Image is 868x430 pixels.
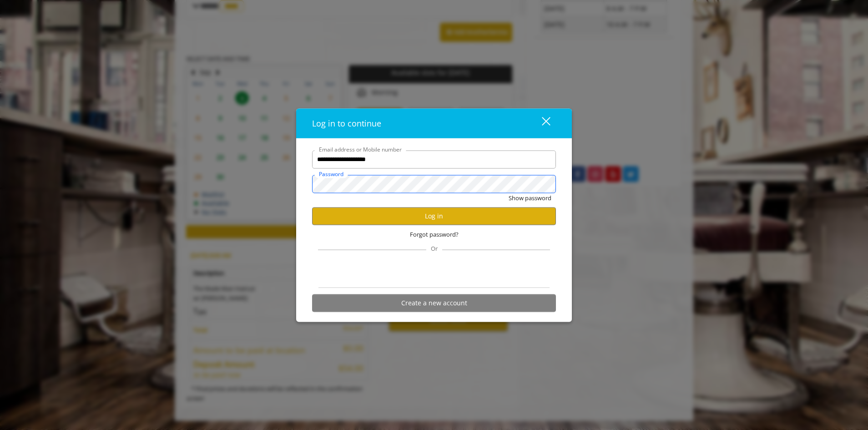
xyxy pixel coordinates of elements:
input: Email address or Mobile number [312,150,556,168]
input: Password [312,175,556,193]
iframe: Sign in with Google Button [388,262,480,282]
button: Log in [312,207,556,225]
label: Password [314,169,348,178]
div: close dialog [531,116,550,130]
span: Forgot password? [410,229,459,239]
label: Email address or Mobile number [314,145,406,153]
span: Or [426,244,442,252]
button: close dialog [525,114,556,132]
button: Show password [509,193,551,202]
span: Log in to continue [312,117,381,128]
button: Create a new account [312,294,556,312]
